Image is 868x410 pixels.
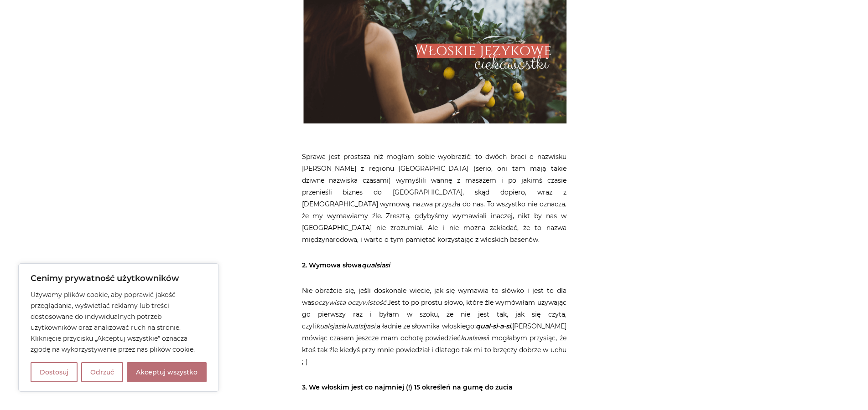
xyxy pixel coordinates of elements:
[302,383,513,391] strong: 3. We włoskim jest co najmniej (!) 15 określeń na gumę do żucia
[347,322,377,330] em: kuals jasi,
[31,289,207,355] p: Używamy plików cookie, aby poprawić jakość przeglądania, wyświetlać reklamy lub treści dostosowan...
[316,322,343,330] em: kualsjasi
[362,261,390,269] em: qualsiasi
[31,362,78,382] button: Dostosuj
[363,322,365,330] strong: i
[314,298,388,307] em: oczywista oczywistość.
[302,151,567,246] p: Sprawa jest prostsza niż mogłam sobie wyobrazić: to dwóch braci o nazwisku [PERSON_NAME] z region...
[127,362,207,382] button: Akceptuj wszystko
[302,285,567,368] p: Nie obraźcie się, jeśli doskonale wiecie, jak się wymawia to słówko i jest to dla was Jest to po ...
[81,362,123,382] button: Odrzuć
[461,334,488,342] em: kualsiasi
[302,261,390,269] strong: 2. Wymowa słowa
[476,322,512,330] strong: qual-sì-a-si.
[31,273,207,284] p: Cenimy prywatność użytkowników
